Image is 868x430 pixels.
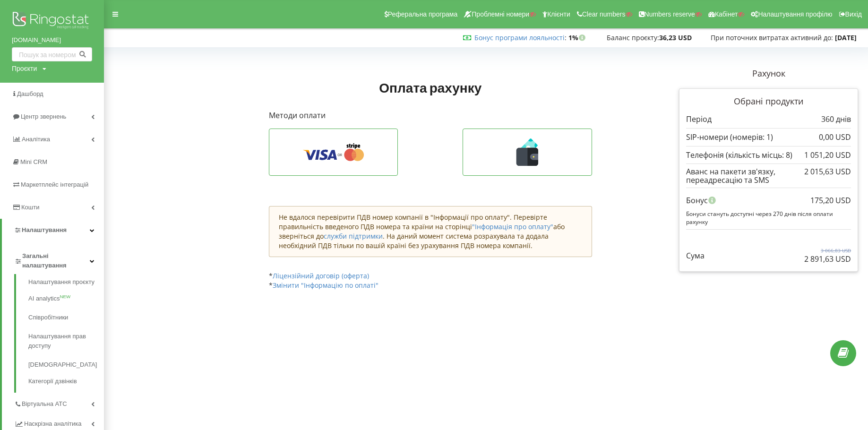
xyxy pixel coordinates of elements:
a: Співробітники [28,308,104,327]
a: Налаштування [2,219,104,241]
strong: [DATE] [835,33,857,42]
h1: Оплата рахунку [269,79,592,96]
p: Сума [686,250,705,261]
span: Маркетплейс інтеграцій [21,181,88,188]
p: 2 891,63 USD [804,254,851,265]
p: Телефонія (кількість місць: 8) [686,150,792,161]
span: Клієнти [547,10,570,18]
a: AI analyticsNEW [28,289,104,308]
div: Не вдалося перевірити ПДВ номер компанії в "Інформації про оплату". Перевірте правильність введен... [269,206,592,257]
span: Кабінет [715,10,738,18]
span: Аналiтика [22,136,50,143]
strong: 1% [568,33,588,42]
span: При поточних витратах активний до: [711,33,833,42]
span: Дашборд [17,90,43,97]
a: Налаштування прав доступу [28,327,104,355]
a: Бонус програми лояльності [474,33,565,42]
a: Змінити "Інформацію по оплаті" [273,281,378,290]
a: Ліцензійний договір (оферта) [273,271,369,280]
p: Методи оплати [269,110,592,121]
span: : [474,33,567,42]
span: Вихід [845,10,862,18]
p: 360 днів [821,114,851,125]
a: Загальні налаштування [14,245,104,274]
span: Clear numbers [582,10,626,18]
span: Кошти [21,204,39,211]
p: Обрані продукти [686,95,851,108]
p: SIP-номери (номерів: 1) [686,132,773,143]
a: служби підтримки [324,232,383,241]
span: Проблемні номери [472,10,529,18]
span: Налаштування профілю [758,10,832,18]
img: Ringostat logo [12,9,92,33]
span: Реферальна програма [388,10,458,18]
p: 0,00 USD [819,132,851,143]
span: Центр звернень [21,113,66,120]
a: Категорії дзвінків [28,374,104,386]
p: Період [686,114,712,125]
span: Наскрізна аналітика [24,419,81,429]
div: 175,20 USD [810,191,851,209]
span: Numbers reserve [645,10,695,18]
a: [DOMAIN_NAME] [12,35,92,45]
span: Віртуальна АТС [22,399,67,409]
a: "Інформація про оплату" [472,222,553,231]
a: [DEMOGRAPHIC_DATA] [28,355,104,374]
div: 2 015,63 USD [804,167,851,176]
span: Баланс проєкту: [607,33,659,42]
span: Загальні налаштування [22,251,90,270]
a: Налаштування проєкту [28,277,104,289]
p: 1 051,20 USD [804,150,851,161]
p: Бонуси стануть доступні через 270 днів після оплати рахунку [686,210,851,226]
p: Рахунок [679,68,858,80]
strong: 36,23 USD [659,33,692,42]
div: Проєкти [12,64,37,73]
span: Mini CRM [20,158,47,165]
p: 3 066,83 USD [804,247,851,254]
div: Аванс на пакети зв'язку, переадресацію та SMS [686,167,851,185]
span: Налаштування [22,226,67,233]
a: Віртуальна АТС [14,393,104,413]
div: Бонус [686,191,851,209]
input: Пошук за номером [12,47,92,61]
